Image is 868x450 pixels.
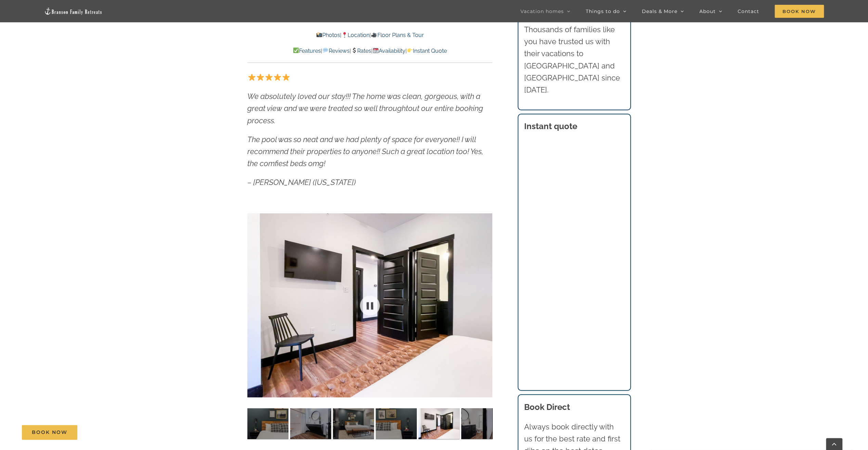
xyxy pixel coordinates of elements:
img: 💬 [323,48,328,53]
iframe: Booking/Inquiry Widget [524,140,624,373]
img: 📆 [373,48,378,53]
em: We absolutely loved our stay!!! The home was clean, gorgeous, with a great view and we were treat... [247,92,483,125]
p: | | [247,31,492,40]
span: Book Now [775,5,824,18]
img: ⭐️ [248,73,256,81]
a: Features [293,48,321,54]
a: Location [341,32,370,38]
img: 🎥 [371,32,377,38]
a: Availability [373,48,405,54]
img: Highland-Retreat-at-Table-Rock-Lake-3003-scaled.jpg-nggid043031-ngg0dyn-120x90-00f0w010c011r110f1... [376,408,417,439]
img: Highland-Retreat-at-Table-Rock-Lake-3004-scaled.jpg-nggid043032-ngg0dyn-120x90-00f0w010c011r110f1... [333,408,374,439]
a: Book Now [22,425,77,440]
span: Book Now [32,429,67,435]
img: Highland-Retreat-vacation-home-rental-Table-Rock-Lake-41-scaled.jpg-nggid03278-ngg0dyn-120x90-00f... [461,408,502,439]
em: The pool was so neat and we had plenty of space for everyone!! I will recommend their properties ... [247,135,483,168]
a: Rates [351,48,371,54]
span: Contact [738,9,759,14]
img: 👉 [407,48,413,53]
p: | | | | [247,47,492,55]
a: Photos [316,32,340,38]
p: Thousands of families like you have trusted us with their vacations to [GEOGRAPHIC_DATA] and [GEO... [524,24,624,96]
span: Vacation homes [520,9,564,14]
img: Highland-Retreat-vacation-home-rental-Table-Rock-Lake-37-scaled.jpg-nggid03274-ngg0dyn-120x90-00f... [290,408,331,439]
a: Reviews [322,48,349,54]
strong: Instant quote [524,121,577,131]
img: 📍 [342,32,347,38]
img: Branson Family Retreats Logo [44,7,102,15]
img: 💲 [351,48,357,53]
em: – [PERSON_NAME] ([US_STATE]) [247,178,356,187]
img: ⭐️ [274,73,281,81]
img: Highland-Retreat-vacation-home-rental-Table-Rock-Lake-40-scaled.jpg-nggid03277-ngg0dyn-120x90-00f... [418,408,459,439]
span: Things to do [586,9,620,14]
span: Deals & More [642,9,677,14]
span: About [699,9,716,14]
img: ✅ [293,48,299,53]
img: ⭐️ [265,73,273,81]
b: Book Direct [524,402,570,412]
a: Floor Plans & Tour [371,32,424,38]
img: ⭐️ [282,73,290,81]
a: Instant Quote [407,48,447,54]
img: ⭐️ [257,73,264,81]
img: 📸 [316,32,322,38]
img: Highland-Retreat-at-Table-Rock-Lake-3006-scaled.jpg-nggid043034-ngg0dyn-120x90-00f0w010c011r110f1... [247,408,288,439]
